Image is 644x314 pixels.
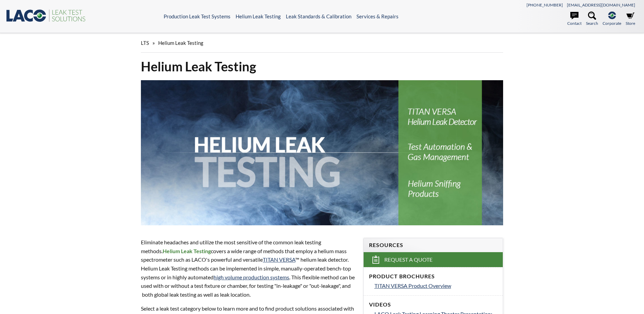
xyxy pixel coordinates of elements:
[164,13,231,19] a: Production Leak Test Systems
[369,273,497,280] h4: Product Brochures
[141,58,503,75] h1: Helium Leak Testing
[141,33,503,53] div: »
[214,274,289,280] a: high volume production systems
[163,248,211,254] strong: Helium Leak Testing
[603,20,621,27] span: Corporate
[567,2,635,7] a: [EMAIL_ADDRESS][DOMAIN_NAME]
[356,13,399,19] a: Services & Repairs
[141,40,149,46] span: LTS
[527,2,563,7] a: [PHONE_NUMBER]
[374,281,497,290] a: TITAN VERSA Product Overview
[158,40,203,46] span: Helium Leak Testing
[567,12,582,27] a: Contact
[626,12,635,27] a: Store
[236,13,281,19] a: Helium Leak Testing
[141,80,503,225] img: Helium Leak Testing header
[286,13,351,19] a: Leak Standards & Calibration
[263,256,295,263] a: TITAN VERSA
[374,282,451,289] span: TITAN VERSA Product Overview
[384,256,433,263] span: Request a Quote
[141,238,355,299] p: Eliminate headaches and utilize the most sensitive of the common leak testing methods. covers a w...
[369,301,497,308] h4: Videos
[369,242,497,249] h4: Resources
[364,252,503,267] a: Request a Quote
[586,12,598,27] a: Search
